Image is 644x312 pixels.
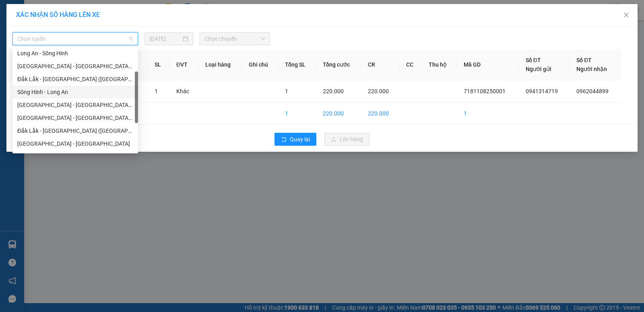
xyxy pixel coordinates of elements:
span: Quay lại [290,135,310,144]
th: SL [148,49,170,80]
div: 220.000 [6,57,64,66]
th: STT [8,49,35,80]
th: Loại hàng [199,49,242,80]
div: 0962044899 [69,26,125,38]
span: Chọn chuyến [204,33,265,45]
span: Người nhận [576,66,607,72]
div: [GEOGRAPHIC_DATA] - [GEOGRAPHIC_DATA] [17,139,133,148]
th: CC [400,49,422,80]
span: close [623,12,630,18]
div: Sông Hinh - Long An [12,86,138,98]
th: Tổng SL [279,49,316,80]
span: Gửi: [7,8,19,16]
div: Long An - Sông Hinh [17,49,133,58]
td: Khác [170,80,199,103]
td: 220.000 [361,103,400,125]
div: [GEOGRAPHIC_DATA] - [GEOGRAPHIC_DATA] ([GEOGRAPHIC_DATA] - [GEOGRAPHIC_DATA] cũ) [17,113,133,122]
td: 1 [279,103,316,125]
span: 0941314719 [526,88,558,94]
span: XÁC NHẬN SỐ HÀNG LÊN XE [16,11,100,19]
th: ĐVT [170,49,199,80]
div: Long An - Sông Hinh [12,47,138,60]
th: Mã GD [457,49,519,80]
th: Thu hộ [422,49,457,80]
div: VP Nông Trường 718 [7,7,63,26]
div: Bình Dương [69,7,125,26]
span: CR : [6,57,19,66]
span: EON BD [80,38,123,52]
span: Chọn tuyến [17,33,133,45]
span: rollback [281,136,287,143]
div: Sông Hinh - Long An [17,88,133,96]
span: 220.000 [323,88,344,94]
div: Đắk Lắk - Tây Ninh [12,150,138,163]
span: 220.000 [368,88,389,94]
div: Sài Gòn - Đắk Lắk (BXMT - BXMĐ cũ) [12,111,138,124]
button: uploadLên hàng [324,133,369,146]
span: DĐ: [69,42,80,50]
td: 220.000 [316,103,361,125]
span: Nhận: [69,8,88,16]
span: 7181108250001 [464,88,506,94]
th: CR [361,49,400,80]
span: Số ĐT [526,57,541,63]
span: 1 [155,88,158,94]
div: Đắk Lắk - [GEOGRAPHIC_DATA] ([GEOGRAPHIC_DATA] mới) [17,75,133,84]
div: [GEOGRAPHIC_DATA] - [GEOGRAPHIC_DATA] ([GEOGRAPHIC_DATA] mới) [17,62,133,71]
div: Đắk Lắk - Sài Gòn (BXMĐ mới) [12,73,138,86]
span: 1 [285,88,288,94]
div: Đắk Lắk - Sài Gòn (BXMT) [12,124,138,137]
button: Close [615,4,638,27]
th: Tổng cước [316,49,361,80]
span: 0962044899 [576,88,609,94]
div: [GEOGRAPHIC_DATA] - [GEOGRAPHIC_DATA] ([GEOGRAPHIC_DATA]) [17,101,133,109]
input: 11/08/2025 [149,34,181,43]
span: Số ĐT [576,57,592,63]
div: Sài Gòn - Đắk Lắk (BXMĐ mới) [12,60,138,73]
div: 0941314719 [7,26,63,38]
button: rollbackQuay lại [275,133,316,146]
td: 1 [8,80,35,103]
div: Sài Gòn - Đắk Lắk (BXMT) [12,98,138,111]
span: Người gửi [526,66,551,72]
div: Đắk Lắk - [GEOGRAPHIC_DATA] ([GEOGRAPHIC_DATA]) [17,126,133,135]
td: 1 [457,103,519,125]
div: Tây Ninh - Đắk Lắk [12,137,138,150]
th: Ghi chú [242,49,279,80]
